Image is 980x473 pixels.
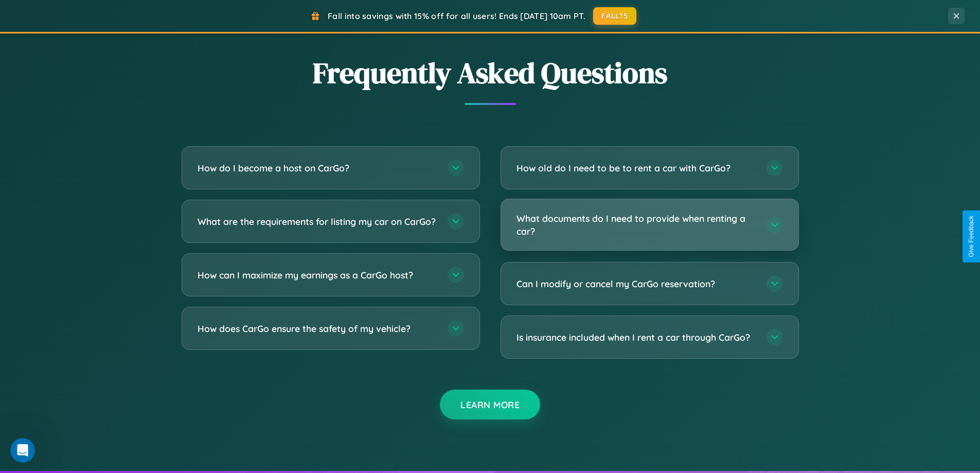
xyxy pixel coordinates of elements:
div: Give Feedback [968,216,975,257]
h2: Frequently Asked Questions [182,53,799,93]
h3: How does CarGo ensure the safety of my vehicle? [198,322,437,335]
h3: Is insurance included when I rent a car through CarGo? [516,331,756,344]
h3: What are the requirements for listing my car on CarGo? [198,215,437,228]
button: FALL15 [593,7,636,25]
h3: How can I maximize my earnings as a CarGo host? [198,269,437,282]
button: Learn More [440,390,540,419]
iframe: Intercom live chat [10,438,35,463]
h3: How do I become a host on CarGo? [198,162,437,174]
h3: What documents do I need to provide when renting a car? [516,212,756,237]
span: Fall into savings with 15% off for all users! Ends [DATE] 10am PT. [328,11,585,21]
h3: Can I modify or cancel my CarGo reservation? [516,277,756,290]
h3: How old do I need to be to rent a car with CarGo? [516,162,756,174]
